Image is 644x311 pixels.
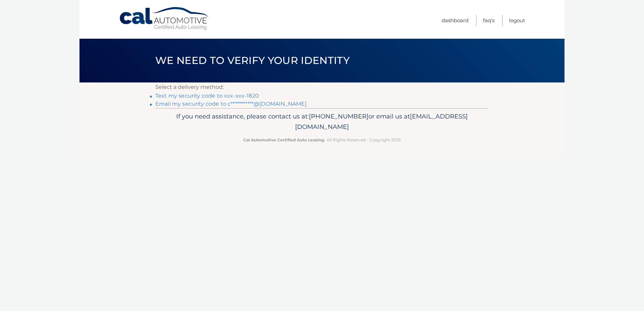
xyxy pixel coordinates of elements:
strong: Cal Automotive Certified Auto Leasing [243,137,324,142]
a: Text my security code to xxx-xxx-1820 [155,93,259,99]
span: [PHONE_NUMBER] [309,112,368,120]
span: We need to verify your identity [155,54,350,67]
a: Dashboard [442,15,469,26]
p: - All Rights Reserved - Copyright 2025 [160,136,484,143]
p: Select a delivery method: [155,82,489,92]
p: If you need assistance, please contact us at: or email us at [160,111,484,133]
a: Logout [509,15,525,26]
a: Cal Automotive [119,7,210,31]
a: FAQ's [483,15,494,26]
